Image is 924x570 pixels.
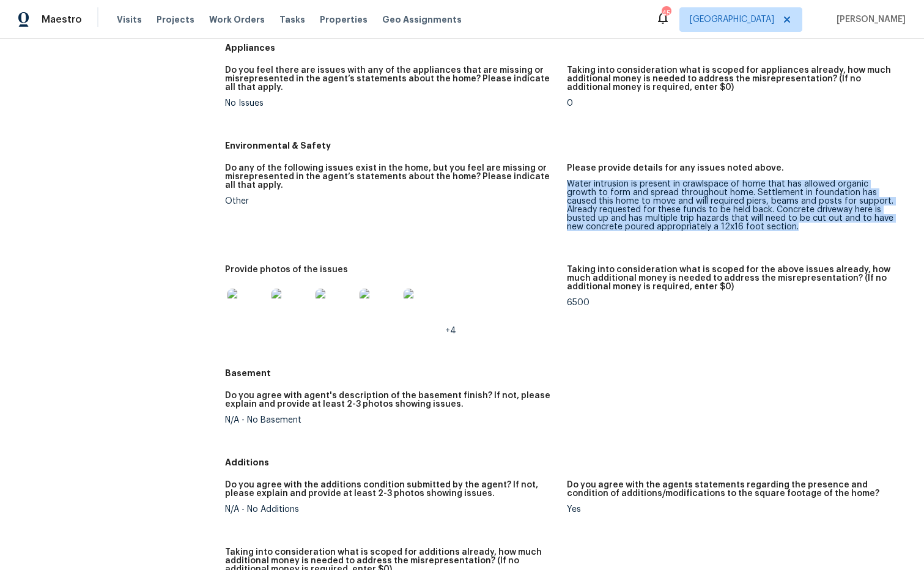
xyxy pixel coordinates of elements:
[225,367,909,379] h5: Basement
[225,139,909,152] h5: Environmental & Safety
[567,99,900,108] div: 0
[382,13,462,26] span: Geo Assignments
[225,505,558,514] div: N/A - No Additions
[42,13,82,26] span: Maestro
[320,13,368,26] span: Properties
[662,7,670,20] div: 45
[225,164,558,190] h5: Do any of the following issues exist in the home, but you feel are missing or misrepresented in t...
[279,15,305,24] span: Tasks
[445,327,456,335] span: +4
[117,13,142,26] span: Visits
[225,99,558,108] div: No Issues
[225,66,558,92] h5: Do you feel there are issues with any of the appliances that are missing or misrepresented in the...
[225,42,909,54] h5: Appliances
[567,481,900,498] h5: Do you agree with the agents statements regarding the presence and condition of additions/modific...
[225,456,909,468] h5: Additions
[225,265,348,274] h5: Provide photos of the issues
[225,391,558,409] h5: Do you agree with agent's description of the basement finish? If not, please explain and provide ...
[567,66,900,92] h5: Taking into consideration what is scoped for appliances already, how much additional money is nee...
[225,481,558,498] h5: Do you agree with the additions condition submitted by the agent? If not, please explain and prov...
[567,164,784,172] h5: Please provide details for any issues noted above.
[157,13,194,26] span: Projects
[225,197,558,205] div: Other
[225,416,558,424] div: N/A - No Basement
[567,265,900,291] h5: Taking into consideration what is scoped for the above issues already, how much additional money ...
[209,13,265,26] span: Work Orders
[832,13,906,26] span: [PERSON_NAME]
[567,180,900,231] div: Water intrusion is present in crawlspace of home that has allowed organic growth to form and spre...
[690,13,774,26] span: [GEOGRAPHIC_DATA]
[567,298,900,307] div: 6500
[567,505,900,514] div: Yes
